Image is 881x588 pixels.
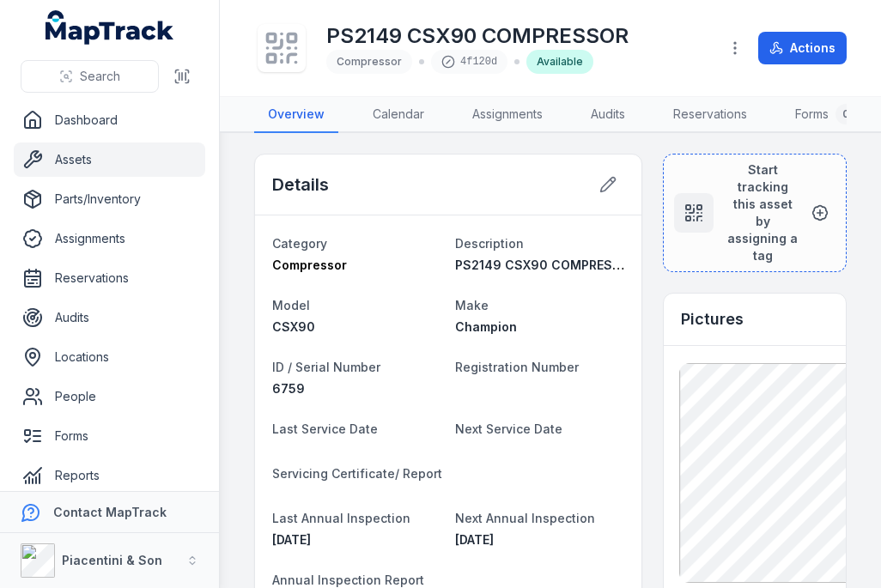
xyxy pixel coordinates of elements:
a: Reservations [659,97,761,133]
a: Locations [14,340,205,374]
a: Calendar [359,97,438,133]
button: Search [21,60,159,93]
span: Next Service Date [455,421,562,436]
a: Overview [254,97,338,133]
time: 26/10/2024, 12:00:00 am [272,532,311,547]
a: Reports [14,458,205,493]
span: Annual Inspection Report [272,573,424,587]
span: Registration Number [455,360,579,374]
a: Assignments [14,221,205,256]
a: Audits [14,300,205,335]
a: People [14,379,205,414]
button: Start tracking this asset by assigning a tag [663,154,847,272]
a: Reservations [14,261,205,295]
span: Model [272,298,310,312]
span: Last Annual Inspection [272,511,410,525]
span: Category [272,236,327,251]
a: Assignments [459,97,556,133]
h3: Pictures [681,307,744,331]
time: 21/10/2025, 12:00:00 am [455,532,494,547]
span: Make [455,298,489,312]
h1: PS2149 CSX90 COMPRESSOR [326,22,629,50]
div: Available [526,50,593,74]
a: Audits [577,97,639,133]
span: Description [455,236,524,251]
div: 4f120d [431,50,507,74]
span: Champion [455,319,517,334]
span: Compressor [337,55,402,68]
div: 0 [835,104,856,124]
a: MapTrack [46,10,174,45]
strong: Piacentini & Son [62,553,162,567]
a: Forms0 [781,97,870,133]
span: Compressor [272,258,347,272]
h2: Details [272,173,329,197]
a: Assets [14,142,205,177]
span: ID / Serial Number [272,360,380,374]
span: CSX90 [272,319,315,334]
span: Search [80,68,120,85]
strong: Contact MapTrack [53,505,167,519]
span: PS2149 CSX90 COMPRESSOR [455,258,638,272]
span: Servicing Certificate/ Report [272,466,442,481]
a: Parts/Inventory [14,182,205,216]
span: [DATE] [272,532,311,547]
span: Next Annual Inspection [455,511,595,525]
span: Start tracking this asset by assigning a tag [727,161,798,264]
span: [DATE] [455,532,494,547]
a: Dashboard [14,103,205,137]
span: 6759 [272,381,305,396]
span: Last Service Date [272,421,378,436]
a: Forms [14,419,205,453]
button: Actions [758,32,847,64]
